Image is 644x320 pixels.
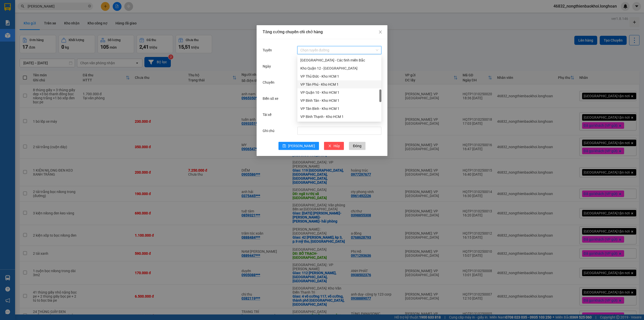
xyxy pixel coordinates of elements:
[14,17,27,21] strong: CSKH:
[297,88,381,97] div: VP Quận 10 - Kho HCM 1
[353,143,361,149] span: Đóng
[300,106,378,111] div: VP Tân Bình - Kho HCM 1
[378,30,382,34] span: close
[32,10,101,15] span: Ngày in phiếu: 19:40 ngày
[300,90,378,95] div: VP Quận 10 - Kho HCM 1
[263,97,281,101] label: Biển số xe
[328,144,332,148] span: close
[288,143,315,149] span: [PERSON_NAME]
[278,142,319,150] button: save[PERSON_NAME]
[373,25,387,39] button: Close
[44,17,92,26] span: CÔNG TY TNHH CHUYỂN PHÁT NHANH BẢO AN
[263,129,277,133] label: Ghi chú
[297,113,381,121] div: VP Bình Thạnh - Kho HCM 1
[263,80,277,84] label: Chuyến
[334,143,340,149] span: Hủy
[2,30,77,37] span: Mã đơn: HQTP1310250021
[349,142,366,150] button: Đóng
[300,66,378,71] div: Kho Quận 12 - [GEOGRAPHIC_DATA]
[297,56,381,64] div: Hà Nội - Các tỉnh miền Bắc
[297,72,381,80] div: VP Thủ Đức - Kho HCM 1
[297,64,381,72] div: Kho Quận 12 - Kho Thủ Đức
[300,98,378,103] div: VP Bình Tân - Kho HCM 1
[263,48,274,52] label: Tuyến
[263,64,273,68] label: Ngày
[324,142,344,150] button: closeHủy
[300,114,378,119] div: VP Bình Thạnh - Kho HCM 1
[300,57,378,63] div: [GEOGRAPHIC_DATA] - Các tỉnh miền Bắc
[297,127,381,135] input: Ghi chú
[263,29,381,35] div: Tăng cường chuyến chỉ chở hàng
[33,2,100,9] strong: PHIẾU DÁN LÊN HÀNG
[283,144,286,148] span: save
[300,74,378,79] div: VP Thủ Đức - Kho HCM 1
[300,82,378,87] div: VP Tân Phú - Kho HCM 1
[263,113,274,117] label: Tài xế
[297,97,381,105] div: VP Bình Tân - Kho HCM 1
[2,17,38,26] span: [PHONE_NUMBER]
[297,80,381,88] div: VP Tân Phú - Kho HCM 1
[297,105,381,113] div: VP Tân Bình - Kho HCM 1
